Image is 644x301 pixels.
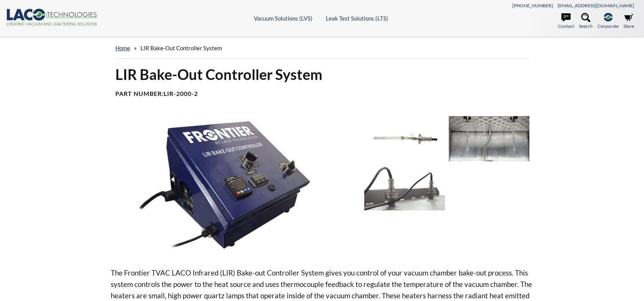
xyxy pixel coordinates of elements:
[115,45,130,51] a: home
[449,116,529,161] img: LIR Bake-Out Bulbs in chamber
[364,116,445,161] img: LIR Bake-Out Blub
[558,3,634,8] a: [EMAIL_ADDRESS][DOMAIN_NAME]
[598,22,618,30] span: Corporate
[512,3,553,8] a: [PHONE_NUMBER]
[579,13,593,30] a: Search
[164,90,198,97] b: LIR-2000-2
[140,45,222,51] span: LIR Bake-Out Controller System
[115,65,529,84] h1: LIR Bake-Out Controller System
[111,116,358,255] img: LIR Bake-Out Controller
[115,90,529,98] h4: Part Number:
[558,13,574,30] a: Contact
[364,165,445,210] img: LIR Bake-Out External feedthroughs
[326,15,388,22] a: Leak Test Solutions (LTS)
[115,37,529,59] div: »
[623,13,634,30] a: Store
[254,15,312,22] a: Vacuum Solutions (LVS)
